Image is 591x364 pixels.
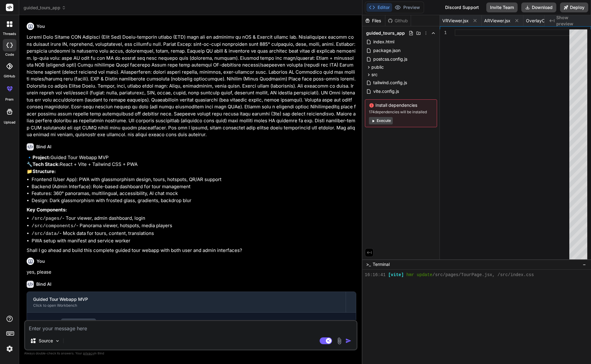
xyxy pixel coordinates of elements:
li: Features: 360° panoramas, multilingual, accessibility, AI chat mock [32,190,356,197]
label: GitHub [4,74,15,79]
strong: Key Components: [27,207,67,213]
span: VRViewer.jsx [442,18,469,24]
button: Execute [369,117,393,124]
img: attachment [336,337,343,344]
div: Guided Tour Webapp MVP [33,296,339,302]
span: Show preview [556,15,586,27]
span: ARViewer.jsx [484,18,510,24]
h6: Bind AI [36,281,51,287]
p: Always double-check its answers. Your in Bind [24,350,357,356]
li: Design: Dark glassmorphism with frosted glass, gradients, backdrop blur [32,197,356,204]
button: Editor [366,3,392,12]
span: vite.config.js [373,88,400,95]
label: threads [3,31,16,37]
span: src [371,71,378,78]
img: Pick Models [55,338,60,344]
span: [vite] [388,272,404,278]
button: Guided Tour Webapp MVPClick to open Workbench [27,292,346,312]
span: package.json [373,47,401,54]
li: - Panorama viewer, hotspots, media players [32,222,356,230]
div: Github [385,18,411,24]
h6: You [37,258,45,264]
li: - Tour viewer, admin dashboard, login [32,215,356,223]
span: Install dependencies [369,102,433,108]
span: guided_tours_app [24,5,66,11]
button: Deploy [560,2,588,12]
div: 1 [440,29,447,36]
li: PWA setup with manifest and service worker [32,237,356,245]
div: Click to open Workbench [33,303,339,308]
span: Terminal [373,261,390,267]
p: Loremi Dolo Sitame CON Adipisci (Elit Sed) Doeiu-temporin utlabo (ETD) magn ali en adminimv qu nO... [27,34,356,138]
label: prem [5,97,14,102]
span: public [371,64,384,70]
span: postcss.config.js [373,55,408,63]
img: settings [4,344,15,354]
strong: Tech Stack: [33,161,60,167]
li: Frontend (User App): PWA with glassmorphism design, tours, hotspots, QR/AR support [32,176,356,183]
li: - Mock data for tours, content, translations [32,230,356,238]
span: 16:16:41 [365,272,386,278]
strong: Structure: [33,168,56,174]
code: /src/data/ [32,231,59,236]
label: Upload [4,120,15,125]
p: 🔹 Guided Tour Webapp MVP 🔧 React + Vite + Tailwind CSS + PWA 📁 [27,154,356,175]
button: Download [521,2,556,12]
h6: Bind AI [36,144,51,150]
div: Create [46,319,96,325]
div: Files [362,18,385,24]
img: icon [345,338,352,344]
h6: You [37,23,45,29]
label: code [5,52,14,57]
span: tailwind.config.js [373,79,408,86]
span: guided_tours_app [366,30,405,36]
button: Invite Team [486,2,518,12]
span: index.html [373,38,395,45]
strong: Project: [33,154,50,160]
span: >_ [366,261,371,267]
button: − [581,259,587,269]
span: /src/pages/TourPage.jsx, /src/index.css [432,272,534,278]
span: − [583,261,586,267]
span: privacy [83,351,94,355]
p: Shall I go ahead and build this complete guided tour webapp with both user and admin interfaces? [27,247,356,254]
code: /src/pages/ [32,216,62,221]
code: package.json [61,318,96,326]
p: yes, please [27,269,356,276]
div: Discord Support [441,2,483,12]
button: Preview [392,3,422,12]
span: OverlayControls.jsx [526,18,565,24]
span: 174 dependencies will be installed [369,110,433,115]
li: Backend (Admin Interface): Role-based dashboard for tour management [32,183,356,190]
span: hmr update [406,272,432,278]
code: /src/components/ [32,223,76,229]
p: Source [39,338,53,344]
